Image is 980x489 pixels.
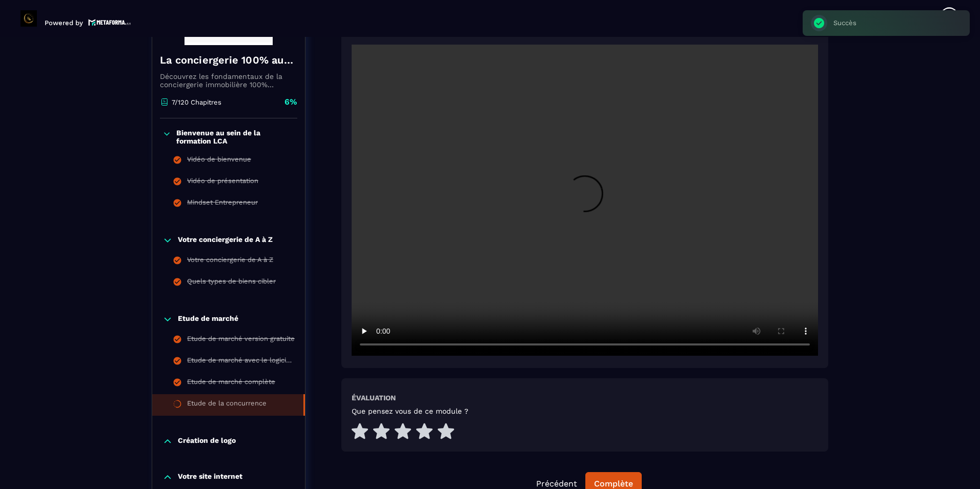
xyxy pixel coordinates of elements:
div: Etude de marché version gratuite [187,335,295,346]
div: Etude de la concurrence [187,399,267,411]
div: Etude de marché complète [187,378,275,389]
h5: Que pensez vous de ce module ? [352,407,468,415]
p: Découvrez les fondamentaux de la conciergerie immobilière 100% automatisée. Cette formation est c... [160,72,297,89]
h4: La conciergerie 100% automatisée [160,53,297,67]
p: 7/120 Chapitres [172,98,221,106]
img: logo-branding [21,10,37,27]
div: Votre conciergerie de A à Z [187,256,273,267]
p: Votre site internet [178,472,242,482]
p: Bienvenue au sein de la formation LCA [176,129,295,145]
div: Vidéo de présentation [187,177,258,188]
p: Powered by [45,19,83,27]
img: logo [88,18,131,27]
p: Votre conciergerie de A à Z [178,235,273,246]
div: Etude de marché avec le logiciel Airdna version payante [187,356,295,368]
div: Mindset Entrepreneur [187,198,258,210]
div: Complète [594,479,633,489]
p: 6% [284,96,297,108]
p: Création de logo [178,436,236,446]
h6: Évaluation [352,394,396,402]
div: Quels types de biens cibler [187,277,276,289]
p: Etude de marché [178,314,238,324]
div: Vidéo de bienvenue [187,155,251,167]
